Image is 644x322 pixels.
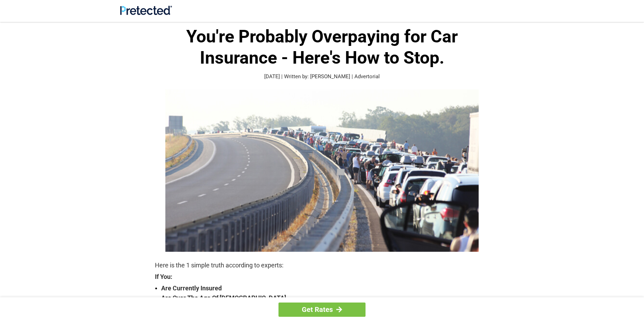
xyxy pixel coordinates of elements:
img: Site Logo [120,6,172,15]
a: Site Logo [120,10,172,16]
h1: You're Probably Overpaying for Car Insurance - Here's How to Stop. [155,26,489,69]
p: Here is the 1 simple truth according to experts: [155,260,489,270]
strong: Are Currently Insured [161,283,489,293]
p: [DATE] | Written by: [PERSON_NAME] | Advertorial [155,73,489,81]
strong: Are Over The Age Of [DEMOGRAPHIC_DATA] [161,293,489,303]
a: Get Rates [278,303,366,317]
strong: If You: [155,274,489,280]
